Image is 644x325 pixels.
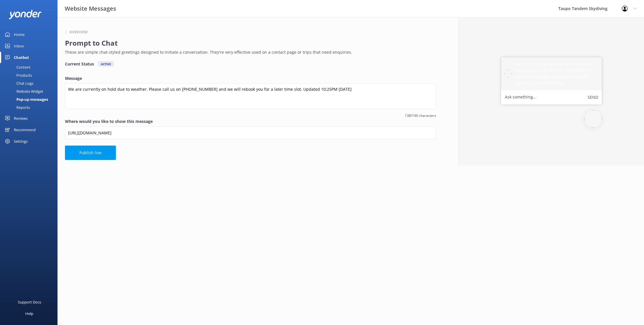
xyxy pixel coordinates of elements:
div: Recommend [14,124,36,136]
div: Products [3,71,32,79]
button: Send [588,94,598,101]
div: Website Widget [3,87,43,95]
button: Overview [65,30,88,34]
div: Reports [3,103,30,111]
p: These are simple chat-styled greetings designed to initiate a conversation. They're very effectiv... [65,49,433,55]
label: Message [65,75,436,82]
textarea: We are currently on hold due to weather. Please call us on [PHONE_NUMBER] and we will rebook you ... [65,83,436,109]
span: 138/140 characters [65,113,436,118]
input: https://www.example.com/page [65,126,436,139]
h4: Current Status [65,61,94,67]
label: Where would you like to show this message [65,118,436,125]
div: Support Docs [18,296,41,308]
a: Content [3,63,57,71]
div: Pop-up messages [3,95,48,103]
a: Reports [3,103,57,111]
div: Help [25,308,33,319]
h5: We are currently on hold due to weather. Please call us on [PHONE_NUMBER] and we will rebook you ... [515,61,598,87]
h3: Website Messages [65,4,116,13]
label: Ask something... [505,94,536,101]
div: Chatbot [14,52,29,63]
a: Pop-up messages [3,95,57,103]
img: yonder-white-logo.png [9,10,42,19]
div: Settings [14,136,28,147]
h2: Prompt to Chat [65,38,433,49]
div: Content [3,63,30,71]
a: Products [3,71,57,79]
a: Chat Logs [3,79,57,87]
div: Reviews [14,113,28,124]
div: Active [98,61,114,67]
div: Home [14,29,24,40]
h6: Overview [69,30,88,34]
a: Website Widget [3,87,57,95]
div: Chat Logs [3,79,33,87]
button: Publish live [65,146,116,160]
div: Inbox [14,40,24,52]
